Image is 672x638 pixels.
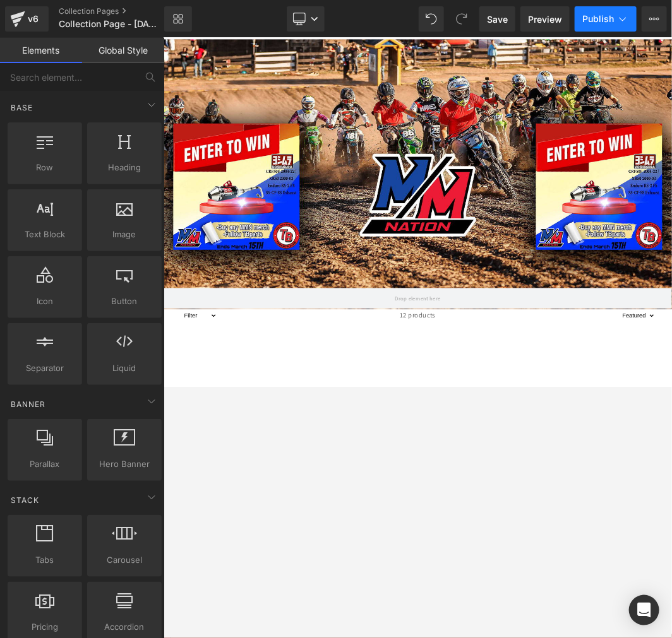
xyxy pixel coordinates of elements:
span: Preview [528,13,562,26]
span: Row [11,161,78,174]
div: v6 [25,11,41,27]
span: Button [91,295,158,308]
span: Banner [9,398,47,410]
div: Open Intercom Messenger [629,595,659,625]
a: Catalog [230,38,277,64]
span: Tabs [11,553,78,567]
span: Carousel [91,553,158,567]
a: Sports Threads Shop [30,39,178,64]
span: Liquid [91,362,158,375]
span: Accordion [91,620,158,634]
span: Parallax [11,458,78,471]
span: Contact [285,45,317,57]
span: Icon [11,295,78,308]
span: Collection Page - [DATE] 10:35:03 [59,19,161,29]
span: Heading [91,161,158,174]
span: Welcome to our store [340,6,424,16]
a: Global Style [82,38,164,63]
button: Redo [449,6,474,32]
a: Contact [277,38,325,64]
a: v6 [5,6,49,32]
span: Hero Banner [91,458,158,471]
span: Catalog [237,45,269,57]
span: Home [198,45,222,57]
a: Preview [520,6,570,32]
button: Publish [575,6,637,32]
span: Image [91,228,158,241]
span: 12 products [356,478,409,509]
a: New Library [164,6,192,32]
button: Undo [419,6,444,32]
a: Collection Pages [59,6,185,16]
a: Home [191,38,230,64]
span: Stack [9,494,40,506]
span: Publish [582,14,614,24]
span: Save [487,13,508,26]
span: Sports Threads Shop [35,41,173,61]
span: Separator [11,362,78,375]
button: More [642,6,667,32]
span: Base [9,102,34,114]
span: Text Block [11,228,78,241]
span: Pricing [11,620,78,634]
